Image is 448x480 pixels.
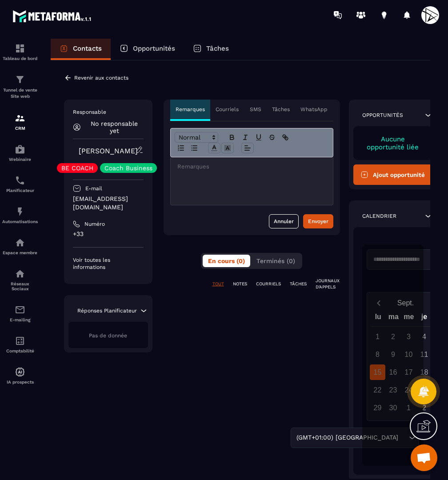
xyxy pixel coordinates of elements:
[2,348,38,353] p: Comptabilité
[362,112,403,119] p: Opportunités
[303,214,333,228] button: Envoyer
[256,281,281,287] p: COURRIELS
[250,106,261,113] p: SMS
[269,214,299,228] button: Annuler
[12,8,92,24] img: logo
[2,317,38,322] p: E-mailing
[416,329,432,344] div: 4
[353,164,433,185] button: Ajout opportunité
[212,281,224,287] p: TOUT
[416,364,432,380] div: 18
[208,257,245,264] span: En cours (0)
[15,113,25,124] img: formation
[206,44,229,52] p: Tâches
[2,56,38,61] p: Tableau de bord
[15,268,25,279] img: social-network
[2,126,38,131] p: CRM
[73,195,144,212] p: [EMAIL_ADDRESS][DOMAIN_NAME]
[2,87,38,100] p: Tunnel de vente Site web
[2,219,38,224] p: Automatisations
[416,311,432,326] div: je
[104,165,152,171] p: Coach Business
[74,75,128,81] p: Revenir aux contacts
[61,165,93,171] p: BE COACH
[73,44,102,52] p: Contacts
[15,144,25,155] img: automations
[15,74,25,85] img: formation
[2,188,38,193] p: Planificateur
[300,106,328,113] p: WhatsApp
[2,281,38,291] p: Réseaux Sociaux
[416,347,432,362] div: 11
[2,298,38,329] a: emailemailE-mailing
[272,106,290,113] p: Tâches
[316,278,340,290] p: JOURNAUX D'APPELS
[2,380,38,384] p: IA prospects
[203,255,250,267] button: En cours (0)
[2,262,38,298] a: social-networksocial-networkRéseaux Sociaux
[2,168,38,200] a: schedulerschedulerPlanificateur
[362,212,396,220] p: Calendrier
[73,256,144,271] p: Voir toutes les informations
[111,39,184,60] a: Opportunités
[362,135,424,151] p: Aucune opportunité liée
[290,281,307,287] p: TÂCHES
[15,336,25,346] img: accountant
[89,332,127,339] span: Pas de donnée
[184,39,238,60] a: Tâches
[2,106,38,137] a: formationformationCRM
[133,44,175,52] p: Opportunités
[15,304,25,315] img: email
[15,43,25,54] img: formation
[73,108,144,116] p: Responsable
[176,106,205,113] p: Remarques
[51,39,111,60] a: Contacts
[15,206,25,217] img: automations
[15,367,25,377] img: automations
[2,329,38,360] a: accountantaccountantComptabilité
[15,237,25,248] img: automations
[308,217,328,226] div: Envoyer
[2,157,38,162] p: Webinaire
[294,433,400,443] span: (GMT+01:00) [GEOGRAPHIC_DATA]
[2,36,38,68] a: formationformationTableau de bord
[73,230,144,238] p: +33
[2,137,38,168] a: automationsautomationsWebinaire
[411,444,437,471] div: Ouvrir le chat
[84,220,105,228] p: Numéro
[77,307,137,314] p: Réponses Planificateur
[2,68,38,106] a: formationformationTunnel de vente Site web
[216,106,239,113] p: Courriels
[2,200,38,231] a: automationsautomationsAutomatisations
[15,175,25,186] img: scheduler
[2,231,38,262] a: automationsautomationsEspace membre
[233,281,247,287] p: NOTES
[251,255,300,267] button: Terminés (0)
[79,147,138,155] a: [PERSON_NAME]
[291,428,419,448] div: Search for option
[2,250,38,255] p: Espace membre
[256,257,295,264] span: Terminés (0)
[85,120,144,134] p: No responsable yet
[85,185,102,192] p: E-mail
